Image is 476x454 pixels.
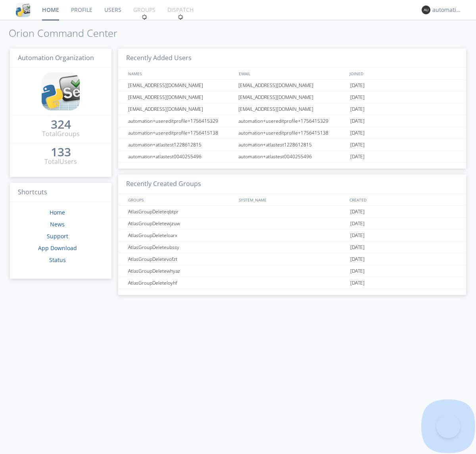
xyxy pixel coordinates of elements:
[49,256,66,264] a: Status
[18,53,94,62] span: Automation Organization
[118,151,466,163] a: automation+atlastest0040255496automation+atlastest0040255496[DATE]
[432,6,462,14] div: automation+atlas0017
[118,127,466,139] a: automation+usereditprofile+1756415138automation+usereditprofile+1756415138[DATE]
[126,265,236,277] div: AtlasGroupDeletewhyaz
[51,148,71,157] a: 133
[38,244,77,252] a: App Download
[350,277,365,289] span: [DATE]
[118,277,466,289] a: AtlasGroupDeleteloyhf[DATE]
[118,175,466,194] h3: Recently Created Groups
[16,3,30,17] img: cddb5a64eb264b2086981ab96f4c1ba7
[436,414,460,438] iframe: Toggle Customer Support
[44,157,77,166] div: Total Users
[350,241,365,253] span: [DATE]
[237,194,347,205] div: SYSTEM_NAME
[47,232,68,240] a: Support
[51,120,71,129] a: 324
[118,241,466,253] a: AtlasGroupDeleteubssy[DATE]
[118,91,466,103] a: [EMAIL_ADDRESS][DOMAIN_NAME][EMAIL_ADDRESS][DOMAIN_NAME][DATE]
[118,49,466,68] h3: Recently Added Users
[236,139,348,150] div: automation+atlastest1228612815
[126,277,236,289] div: AtlasGroupDeleteloyhf
[350,80,365,91] span: [DATE]
[236,103,348,115] div: [EMAIL_ADDRESS][DOMAIN_NAME]
[237,68,347,79] div: EMAIL
[126,206,236,217] div: AtlasGroupDeleteqbtpr
[126,127,236,139] div: automation+usereditprofile+1756415138
[178,14,183,20] img: spin.svg
[350,127,365,139] span: [DATE]
[126,241,236,253] div: AtlasGroupDeleteubssy
[350,139,365,151] span: [DATE]
[350,151,365,163] span: [DATE]
[350,206,365,218] span: [DATE]
[126,115,236,127] div: automation+usereditprofile+1756415329
[126,230,236,241] div: AtlasGroupDeleteloarx
[422,6,430,14] img: 373638.png
[126,218,236,229] div: AtlasGroupDeletewjzuw
[126,80,236,91] div: [EMAIL_ADDRESS][DOMAIN_NAME]
[236,80,348,91] div: [EMAIL_ADDRESS][DOMAIN_NAME]
[236,115,348,127] div: automation+usereditprofile+1756415329
[350,218,365,230] span: [DATE]
[118,103,466,115] a: [EMAIL_ADDRESS][DOMAIN_NAME][EMAIL_ADDRESS][DOMAIN_NAME][DATE]
[126,194,235,205] div: GROUPS
[126,103,236,115] div: [EMAIL_ADDRESS][DOMAIN_NAME]
[142,14,147,20] img: spin.svg
[42,72,80,110] img: cddb5a64eb264b2086981ab96f4c1ba7
[347,68,459,79] div: JOINED
[350,253,365,265] span: [DATE]
[50,209,65,216] a: Home
[350,230,365,241] span: [DATE]
[10,183,111,202] h3: Shortcuts
[42,129,80,139] div: Total Groups
[51,148,71,156] div: 133
[350,91,365,103] span: [DATE]
[118,230,466,241] a: AtlasGroupDeleteloarx[DATE]
[350,103,365,115] span: [DATE]
[350,115,365,127] span: [DATE]
[118,206,466,218] a: AtlasGroupDeleteqbtpr[DATE]
[126,68,235,79] div: NAMES
[236,91,348,103] div: [EMAIL_ADDRESS][DOMAIN_NAME]
[236,151,348,162] div: automation+atlastest0040255496
[236,127,348,139] div: automation+usereditprofile+1756415138
[126,151,236,162] div: automation+atlastest0040255496
[118,115,466,127] a: automation+usereditprofile+1756415329automation+usereditprofile+1756415329[DATE]
[50,220,65,228] a: News
[126,253,236,265] div: AtlasGroupDeletevofzt
[51,120,71,128] div: 324
[126,139,236,150] div: automation+atlastest1228612815
[350,265,365,277] span: [DATE]
[126,91,236,103] div: [EMAIL_ADDRESS][DOMAIN_NAME]
[118,80,466,91] a: [EMAIL_ADDRESS][DOMAIN_NAME][EMAIL_ADDRESS][DOMAIN_NAME][DATE]
[118,139,466,151] a: automation+atlastest1228612815automation+atlastest1228612815[DATE]
[118,218,466,230] a: AtlasGroupDeletewjzuw[DATE]
[118,265,466,277] a: AtlasGroupDeletewhyaz[DATE]
[347,194,459,205] div: CREATED
[118,253,466,265] a: AtlasGroupDeletevofzt[DATE]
